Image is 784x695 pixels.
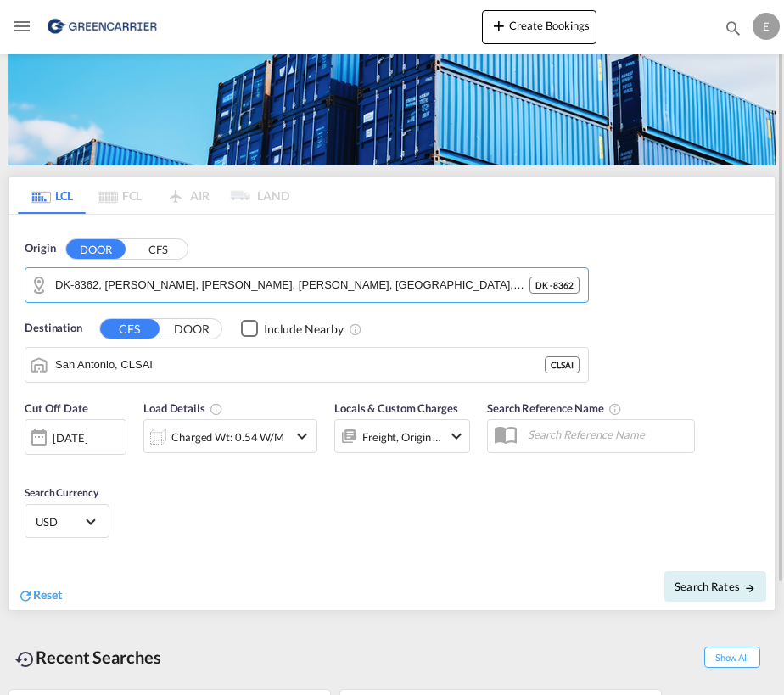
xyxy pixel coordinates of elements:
md-input-container: DK-8362, Adslev, Bjertrup, Blegind, Doerup, Edslev, Fregerslev, Hoerning, Jeksen, Kollensmoelle, ... [25,268,588,302]
span: Search Rates [675,580,756,593]
span: DK - 8362 [535,279,574,291]
button: Search Ratesicon-arrow-right [664,571,766,602]
md-icon: icon-chevron-down [292,426,312,446]
input: Search by Door [55,272,529,298]
md-checkbox: Checkbox No Ink [241,320,344,338]
div: E [753,13,780,40]
div: Recent Searches [8,638,168,676]
md-icon: Your search will be saved by the below given name [608,402,622,416]
div: icon-magnify [724,19,742,44]
button: CFS [100,319,160,339]
md-icon: icon-refresh [18,588,33,603]
span: Reset [33,587,62,602]
span: Cut Off Date [25,401,88,415]
span: Load Details [143,401,223,415]
input: Search Reference Name [519,422,694,447]
div: Freight Origin Destinationicon-chevron-down [334,419,470,453]
md-icon: Chargeable Weight [210,402,223,416]
span: Locals & Custom Charges [334,401,458,415]
md-icon: icon-backup-restore [15,649,36,670]
md-icon: Unchecked: Ignores neighbouring ports when fetching rates.Checked : Includes neighbouring ports w... [349,322,362,336]
img: b0b18ec08afe11efb1d4932555f5f09d.png [44,8,159,46]
div: Freight Origin Destination [362,425,442,449]
button: Toggle Mobile Navigation [5,9,39,43]
md-tab-item: LCL [18,177,86,214]
div: CLSAI [545,356,580,373]
button: DOOR [66,239,126,259]
div: [DATE] [25,419,126,455]
md-icon: icon-plus 400-fg [489,15,509,36]
md-icon: icon-magnify [724,19,742,37]
div: Charged Wt: 0.54 W/Micon-chevron-down [143,419,317,453]
div: Include Nearby [264,321,344,338]
md-pagination-wrapper: Use the left and right arrow keys to navigate between tabs [18,177,289,214]
div: Origin DOOR CFS DK-8362, Adslev, Bjertrup, Blegind, Doerup, Edslev, Fregerslev, Hoerning, Jeksen,... [9,215,775,610]
span: Show All [704,647,760,668]
md-input-container: San Antonio, CLSAI [25,348,588,382]
span: Search Reference Name [487,401,622,415]
span: Origin [25,240,55,257]
button: icon-plus 400-fgCreate Bookings [482,10,596,44]
md-select: Select Currency: $ USDUnited States Dollar [34,509,100,534]
input: Search by Port [55,352,545,378]
div: Charged Wt: 0.54 W/M [171,425,284,449]
div: [DATE] [53,430,87,446]
md-datepicker: Select [25,453,37,476]
img: GreenCarrierFCL_LCL.png [8,53,776,165]
span: USD [36,514,83,530]
span: Search Currency [25,486,98,499]
button: CFS [128,239,188,259]
md-icon: icon-chevron-down [446,426,467,446]
md-icon: icon-arrow-right [744,582,756,594]
span: Destination [25,320,82,337]
div: icon-refreshReset [18,586,62,605]
button: DOOR [162,319,221,339]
